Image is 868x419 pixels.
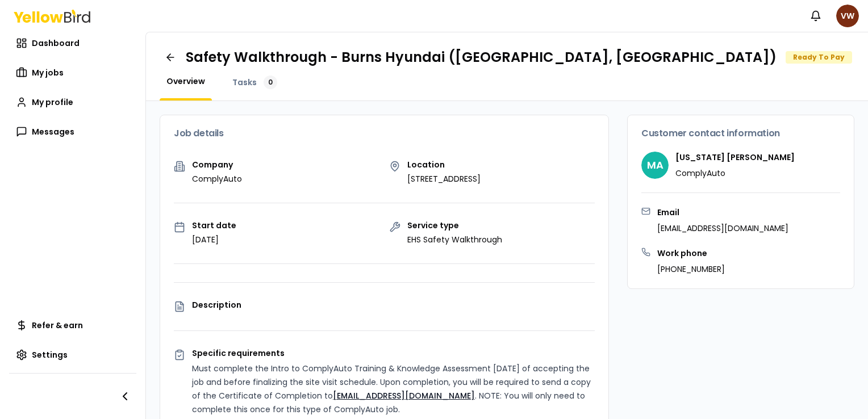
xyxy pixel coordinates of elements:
[9,314,136,337] a: Refer & earn
[166,76,205,87] span: Overview
[675,152,795,163] h4: [US_STATE] [PERSON_NAME]
[836,5,859,27] span: VW
[657,248,725,259] h3: Work phone
[641,152,669,179] span: MA
[9,120,136,143] a: Messages
[232,77,257,88] span: Tasks
[333,390,475,401] a: [EMAIL_ADDRESS][DOMAIN_NAME]
[657,223,788,234] p: [EMAIL_ADDRESS][DOMAIN_NAME]
[657,263,725,275] p: [PHONE_NUMBER]
[9,61,136,84] a: My jobs
[192,161,242,169] p: Company
[32,67,64,78] span: My jobs
[192,221,236,229] p: Start date
[9,32,136,55] a: Dashboard
[192,362,595,416] p: Must complete the Intro to ComplyAuto Training & Knowledge Assessment [DATE] of accepting the job...
[786,51,852,64] div: Ready To Pay
[192,349,595,357] p: Specific requirements
[192,301,595,309] p: Description
[160,76,212,87] a: Overview
[407,234,502,245] p: EHS Safety Walkthrough
[32,320,83,331] span: Refer & earn
[186,48,777,66] h1: Safety Walkthrough - Burns Hyundai ([GEOGRAPHIC_DATA], [GEOGRAPHIC_DATA])
[174,129,595,138] h3: Job details
[641,129,840,138] h3: Customer contact information
[192,173,242,185] p: ComplyAuto
[9,343,136,366] a: Settings
[407,221,502,229] p: Service type
[675,167,795,179] p: ComplyAuto
[32,126,74,137] span: Messages
[226,76,284,89] a: Tasks0
[32,97,73,108] span: My profile
[32,349,68,361] span: Settings
[407,161,481,169] p: Location
[264,76,277,89] div: 0
[657,207,788,218] h3: Email
[32,37,80,49] span: Dashboard
[407,173,481,185] p: [STREET_ADDRESS]
[192,234,236,245] p: [DATE]
[9,91,136,114] a: My profile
